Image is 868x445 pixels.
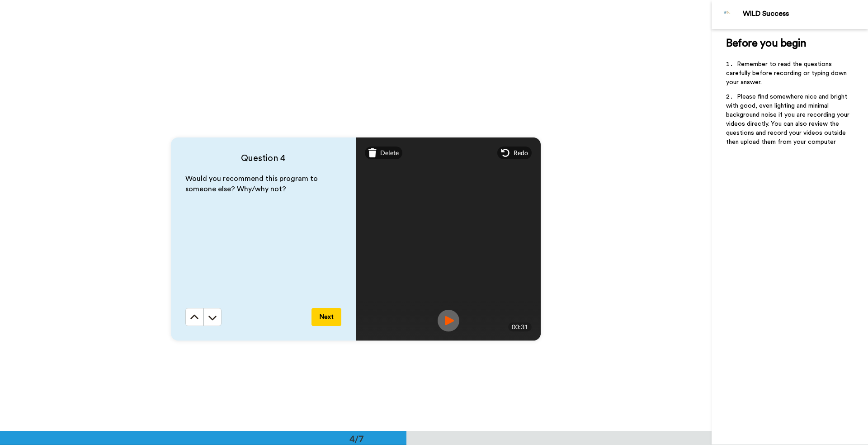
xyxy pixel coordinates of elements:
div: Redo [497,147,532,159]
div: 4/7 [335,432,378,445]
div: WILD Success [743,9,868,18]
span: Delete [380,148,399,157]
span: Please find somewhere nice and bright with good, even lighting and minimal background noise if yo... [726,94,851,145]
img: Profile Image [717,4,738,25]
span: Redo [514,148,528,157]
div: Delete [365,147,402,159]
img: ic_record_play.svg [438,310,459,331]
span: Remember to read the questions carefully before recording or typing down your answer. [726,61,849,85]
h4: Question 4 [185,152,341,165]
div: 00:31 [508,322,532,331]
span: Would you recommend this program to someone else? Why/why not? [185,175,320,193]
button: Next [311,308,341,326]
span: Before you begin [726,38,806,49]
